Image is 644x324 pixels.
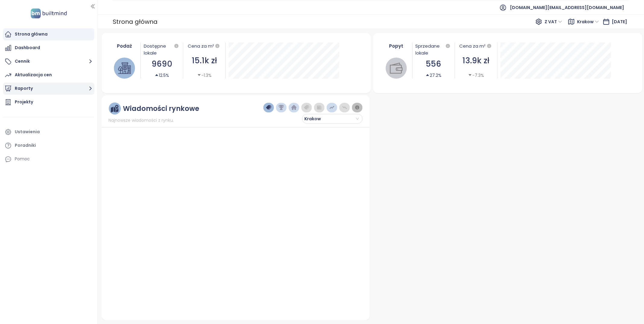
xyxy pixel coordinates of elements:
[155,72,169,79] div: 12.5%
[304,114,359,123] span: Krakow
[266,105,272,110] img: price-tag-dark-blue.png
[15,71,52,79] div: Aktualizacja cen
[109,117,174,124] span: Najnowsze wiadomości z rynku.
[317,105,322,110] img: wallet-dark-grey.png
[15,44,40,52] div: Dashboard
[426,72,441,79] div: 27.2%
[3,126,94,138] a: Ustawienia
[510,0,624,15] span: [DOMAIN_NAME][EMAIL_ADDRESS][DOMAIN_NAME]
[279,105,284,110] img: trophy-dark-blue.png
[3,96,94,108] a: Projekty
[355,105,360,110] img: information-circle.png
[155,73,159,77] span: caret-up
[112,42,138,49] div: Podaż
[468,72,484,79] div: -7.3%
[197,72,212,79] div: -1.3%
[3,140,94,152] a: Poradniki
[3,153,94,165] div: Pomoc
[383,42,409,49] div: Popyt
[118,62,131,74] img: house
[545,17,562,26] span: Z VAT
[3,83,94,95] button: Raporty
[111,105,118,112] img: ruler
[390,62,403,74] img: wallet
[416,58,452,70] div: 556
[342,105,347,110] img: price-decreases.png
[144,42,180,56] div: Dostępne lokale
[291,105,297,110] img: home-dark-blue.png
[329,105,335,110] img: price-increases.png
[197,73,201,77] span: caret-down
[3,28,94,40] a: Strona główna
[186,55,222,67] div: 15.1k zł
[29,7,69,20] img: logo
[123,105,199,112] div: Wiadomości rynkowe
[3,69,94,81] a: Aktualizacja cen
[426,73,430,77] span: caret-up
[3,42,94,54] a: Dashboard
[15,155,30,163] div: Pomoc
[458,42,494,50] div: Cena za m²
[15,142,36,149] div: Poradniki
[15,128,40,136] div: Ustawienia
[577,17,599,26] span: Krakow
[113,16,158,28] div: Strona główna
[15,30,48,38] div: Strona główna
[3,55,94,68] button: Cennik
[416,42,452,56] div: Sprzedane lokale
[144,58,180,70] div: 9690
[468,73,472,77] span: caret-down
[612,19,627,25] span: [DATE]
[304,105,309,110] img: price-tag-grey.png
[15,98,33,106] div: Projekty
[458,55,494,67] div: 13.9k zł
[188,42,214,50] div: Cena za m²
